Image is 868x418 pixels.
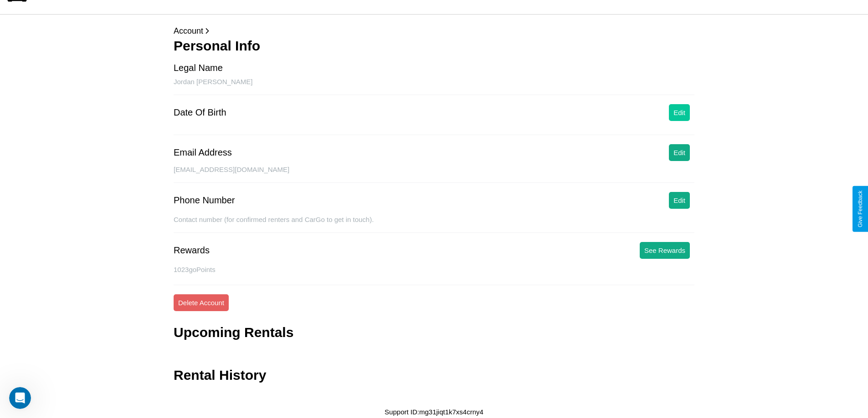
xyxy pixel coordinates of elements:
[9,387,31,409] iframe: Intercom live chat
[669,104,690,121] button: Edit
[174,325,293,340] h3: Upcoming Rentals
[174,245,210,256] div: Rewards
[640,242,690,259] button: See Rewards
[174,195,235,206] div: Phone Number
[174,368,266,383] h3: Rental History
[174,263,694,276] p: 1023 goPoints
[669,144,690,161] button: Edit
[857,191,863,227] div: Give Feedback
[174,78,694,95] div: Jordan [PERSON_NAME]
[174,216,694,233] div: Contact number (for confirmed renters and CarGo to get in touch).
[174,294,229,311] button: Delete Account
[669,192,690,209] button: Edit
[174,147,232,158] div: Email Address
[174,38,694,54] h3: Personal Info
[174,166,694,183] div: [EMAIL_ADDRESS][DOMAIN_NAME]
[174,107,226,118] div: Date Of Birth
[385,406,483,418] p: Support ID: mg31jiqt1k7xs4crny4
[174,24,694,38] p: Account
[174,63,223,73] div: Legal Name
